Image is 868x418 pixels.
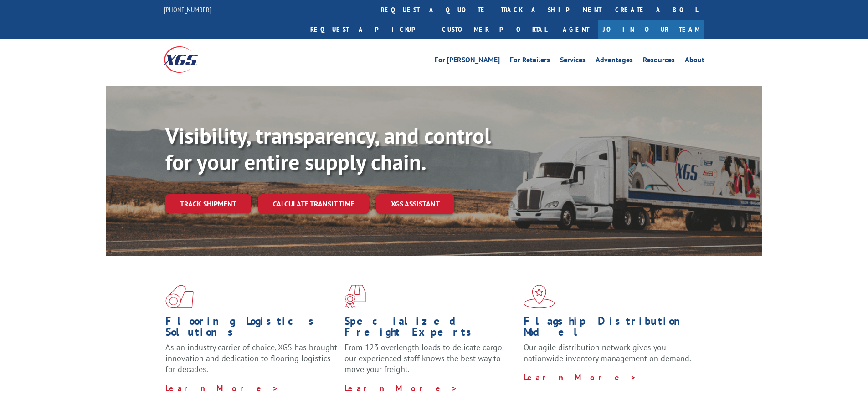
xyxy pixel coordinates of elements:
b: Visibility, transparency, and control for your entire supply chain. [165,121,491,176]
p: From 123 overlength loads to delicate cargo, our experienced staff knows the best way to move you... [344,342,517,383]
a: Services [560,56,586,66]
a: Calculate transit time [258,194,369,214]
a: Request a pickup [303,20,435,39]
a: Learn More > [524,372,637,383]
a: Track shipment [165,194,251,213]
a: Join Our Team [598,20,704,39]
a: About [685,56,704,66]
h1: Specialized Freight Experts [344,316,517,342]
img: xgs-icon-focused-on-flooring-red [344,285,366,308]
span: As an industry carrier of choice, XGS has brought innovation and dedication to flooring logistics... [165,342,337,374]
span: Our agile distribution network gives you nationwide inventory management on demand. [524,342,691,363]
a: XGS ASSISTANT [376,194,454,214]
a: Customer Portal [435,20,554,39]
img: xgs-icon-flagship-distribution-model-red [524,285,555,308]
h1: Flagship Distribution Model [524,316,696,342]
img: xgs-icon-total-supply-chain-intelligence-red [165,285,194,308]
h1: Flooring Logistics Solutions [165,316,338,342]
a: Resources [643,56,675,66]
a: Learn More > [344,383,458,393]
a: Learn More > [165,383,279,393]
a: For [PERSON_NAME] [435,56,500,66]
a: For Retailers [510,56,550,66]
a: Agent [554,20,598,39]
a: [PHONE_NUMBER] [164,5,211,14]
a: Advantages [596,56,633,66]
